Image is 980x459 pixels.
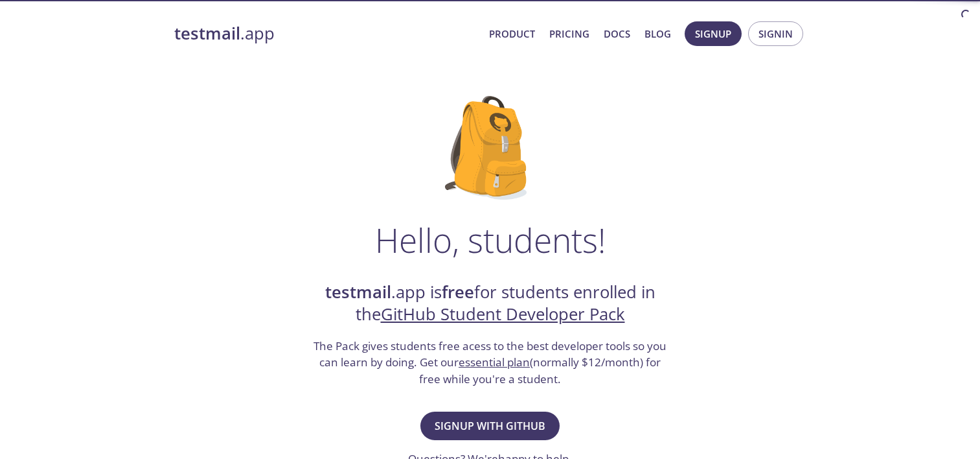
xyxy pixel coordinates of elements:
h2: .app is for students enrolled in the [312,281,668,326]
h1: Hello, students! [375,220,606,259]
span: Signup with GitHub [435,417,545,435]
a: Docs [604,25,630,42]
a: GitHub Student Developer Pack [381,303,625,325]
a: essential plan [459,355,530,370]
a: Blog [644,25,671,42]
a: testmail.app [174,23,479,45]
button: Signup [685,21,742,46]
button: Signin [748,21,803,46]
strong: free [442,281,474,303]
a: Product [489,25,535,42]
button: Signup with GitHub [420,412,560,440]
img: github-student-backpack.png [445,96,535,200]
strong: testmail [174,22,240,45]
span: Signin [758,25,793,42]
a: Pricing [549,25,589,42]
span: Signup [695,25,731,42]
h3: The Pack gives students free acess to the best developer tools so you can learn by doing. Get our... [312,338,668,388]
strong: testmail [325,281,391,303]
